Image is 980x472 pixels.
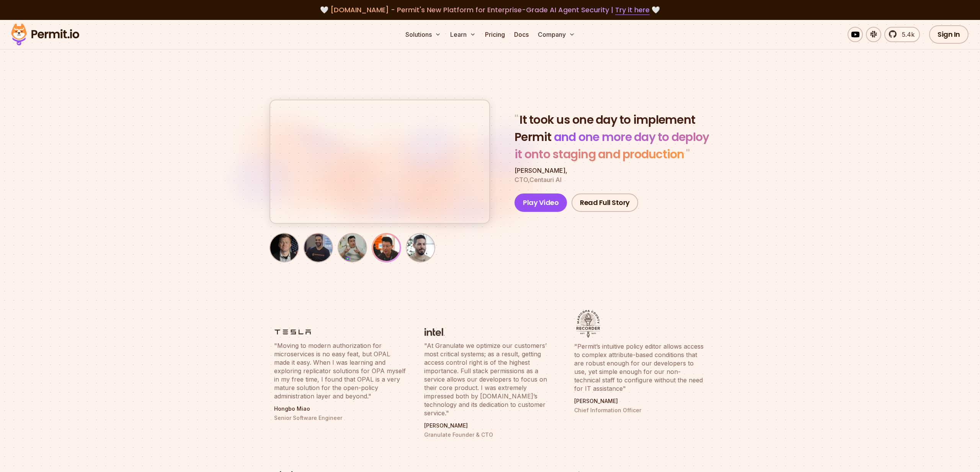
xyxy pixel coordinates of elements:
a: Read Full Story [572,193,638,212]
a: Try it here [615,5,650,15]
img: logo [274,327,311,337]
img: James Wu [373,234,400,261]
img: Permit logo [8,21,83,48]
blockquote: "Permit’s intuitive policy editor allows access to complex attribute-based conditions that are ro... [574,342,706,393]
span: CTO , Centauri AI [514,176,562,184]
button: Learn [447,27,479,42]
span: " [684,146,689,162]
p: Hongbo Miao [274,405,406,413]
a: Sign In [929,25,969,44]
img: logo [424,327,445,337]
a: Docs [511,27,532,42]
p: [PERSON_NAME] [574,397,706,405]
span: and one more day to deploy it onto staging and production [514,129,709,162]
span: It took us one day to implement Permit [514,111,695,145]
span: [PERSON_NAME] , [514,167,567,174]
span: 5.4k [897,30,915,39]
div: 🤍 🤍 [18,5,962,15]
span: " [514,111,519,128]
span: [DOMAIN_NAME] - Permit's New Platform for Enterprise-Grade AI Agent Security | [330,5,650,15]
p: Granulate Founder & CTO [424,431,556,439]
a: 5.4k [884,27,920,42]
p: [PERSON_NAME] [424,422,556,429]
blockquote: "At Granulate we optimize our customers’ most critical systems; as a result, getting access contr... [424,341,556,417]
button: Solutions [402,27,444,42]
a: Pricing [482,27,508,42]
button: Play Video [514,193,567,212]
img: logo [574,310,602,338]
p: Senior Software Engineer [274,414,406,422]
blockquote: "Moving to modern authorization for microservices is no easy feat, but OPAL made it easy. When I ... [274,341,406,400]
p: Chief Information Officer [574,406,706,414]
button: Company [535,27,578,42]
